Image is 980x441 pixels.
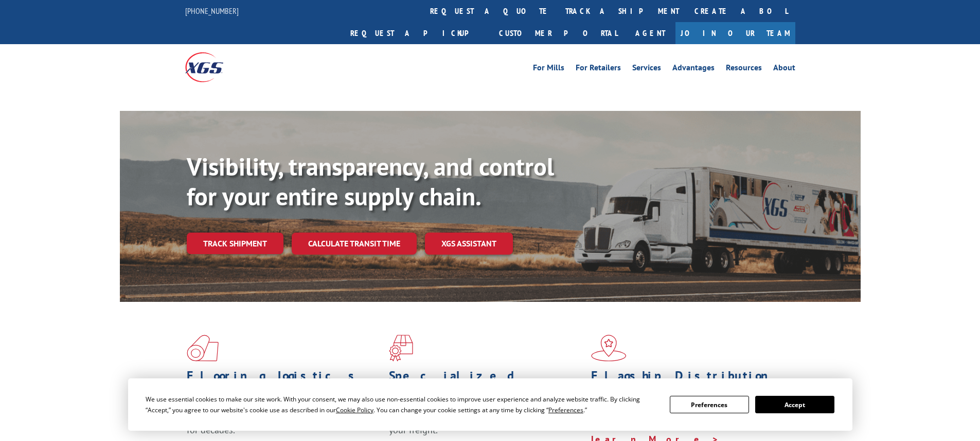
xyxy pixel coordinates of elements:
img: xgs-icon-focused-on-flooring-red [389,335,413,361]
button: Preferences [670,396,749,413]
a: Services [632,64,661,75]
a: For Mills [533,64,564,75]
h1: Specialized Freight Experts [389,370,583,399]
a: Join Our Team [675,22,795,44]
a: About [773,64,795,75]
a: Request a pickup [343,22,491,44]
a: [PHONE_NUMBER] [185,6,239,16]
a: For Retailers [576,64,621,75]
img: xgs-icon-flagship-distribution-model-red [591,335,627,361]
h1: Flagship Distribution Model [591,370,786,399]
div: We use essential cookies to make our site work. With your consent, we may also use non-essential ... [146,394,657,415]
a: Advantages [672,64,715,75]
b: Visibility, transparency, and control for your entire supply chain. [187,150,554,212]
button: Accept [755,396,834,413]
h1: Flooring Logistics Solutions [187,370,381,399]
a: Track shipment [187,233,283,254]
span: Cookie Policy [336,406,373,414]
span: As an industry carrier of choice, XGS has brought innovation and dedication to flooring logistics... [187,399,381,436]
img: xgs-icon-total-supply-chain-intelligence-red [187,335,219,361]
a: Resources [726,64,762,75]
a: Agent [625,22,675,44]
a: Calculate transit time [292,233,417,255]
span: Preferences [548,406,583,414]
div: Cookie Consent Prompt [128,378,852,431]
a: XGS ASSISTANT [425,233,513,255]
a: Customer Portal [491,22,625,44]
